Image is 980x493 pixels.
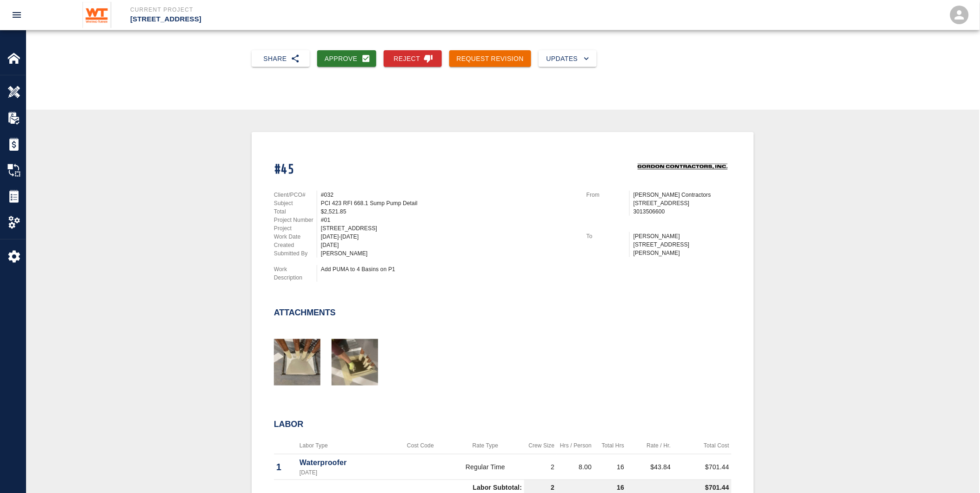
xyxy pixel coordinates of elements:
h2: Attachments [274,308,336,318]
div: #032 [321,191,575,199]
button: Updates [539,50,597,67]
p: [STREET_ADDRESS] [130,14,540,25]
h2: Labor [274,420,732,430]
img: Whiting-Turner [82,2,112,28]
p: [STREET_ADDRESS][PERSON_NAME] [633,240,732,257]
div: PCI 423 RFI 668.1 Sump Pump Detail [321,199,575,207]
div: [STREET_ADDRESS] [321,224,575,233]
img: thumbnail [274,339,320,386]
img: thumbnail [332,339,378,386]
th: Hrs / Person [557,437,594,454]
p: [STREET_ADDRESS] [633,199,732,207]
p: [PERSON_NAME] [633,232,732,240]
p: Subject [274,199,317,207]
button: Approve [317,50,376,67]
p: [DATE] [300,468,392,477]
td: 2 [524,454,557,480]
button: Reject [384,50,442,67]
button: Share [252,50,310,67]
div: Add PUMA to 4 Basins on P1 [321,265,575,273]
th: Rate / Hr. [627,437,673,454]
td: Regular Time [447,454,524,480]
p: From [587,191,629,199]
p: 3013506600 [633,207,732,216]
img: Gordon Contractors [633,154,732,180]
th: Rate Type [447,437,524,454]
p: Current Project [130,6,540,14]
p: Project [274,224,317,233]
th: Crew Size [524,437,557,454]
td: 8.00 [557,454,594,480]
div: $2,521.85 [321,207,575,216]
iframe: Chat Widget [933,448,980,493]
th: Cost Code [394,437,447,454]
th: Labor Type [297,437,394,454]
td: $43.84 [627,454,673,480]
p: Submitted By [274,249,317,258]
p: Work Description [274,265,317,282]
h1: #45 [274,162,575,177]
th: Total Cost [673,437,732,454]
p: Project Number [274,216,317,224]
button: open drawer [6,4,28,26]
td: 16 [594,454,627,480]
th: Total Hrs [594,437,627,454]
p: To [587,232,629,240]
p: [PERSON_NAME] Contractors [633,191,732,199]
p: Waterproofer [300,457,392,468]
p: Client/PCO# [274,191,317,199]
p: Work Date [274,233,317,241]
div: [DATE]-[DATE] [321,233,575,241]
div: #01 [321,216,575,224]
button: Request Revision [449,50,532,67]
div: [DATE] [321,241,575,249]
p: Total [274,207,317,216]
p: 1 [276,460,295,474]
p: Created [274,241,317,249]
td: $701.44 [673,454,732,480]
div: [PERSON_NAME] [321,249,575,258]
